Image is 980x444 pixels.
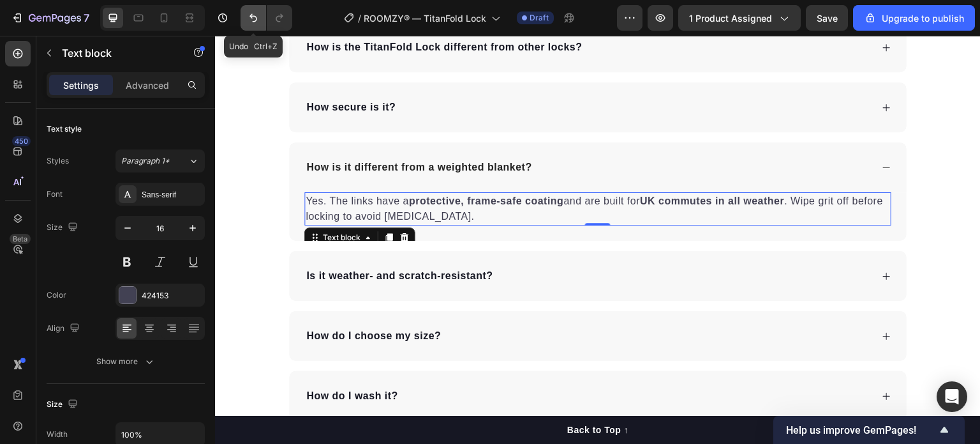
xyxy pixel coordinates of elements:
[121,155,170,167] span: Paragraph 1*
[91,233,278,248] p: Is it weather- and scratch-resistant?
[91,295,226,305] strong: How do I choose my size?
[89,231,279,250] div: Rich Text Editor. Editing area: main
[864,11,964,25] div: Upgrade to publish
[215,36,980,444] iframe: Design area
[47,320,82,337] div: Align
[84,10,89,26] p: 7
[5,5,95,31] button: 7
[89,291,228,310] div: Rich Text Editor. Editing area: main
[47,396,80,413] div: Size
[126,79,169,92] p: Advanced
[364,11,486,25] span: ROOMZY® — TitanFold Lock
[689,11,772,25] span: 1 product assigned
[47,219,80,236] div: Size
[530,12,549,24] span: Draft
[47,155,69,167] div: Styles
[105,196,148,208] div: Text block
[115,149,205,172] button: Paragraph 1*
[91,355,183,365] strong: How do I wash it?
[89,351,185,370] div: Rich Text Editor. Editing area: main
[937,381,967,412] div: Open Intercom Messenger
[425,160,569,171] strong: UK commutes in all weather
[853,5,975,31] button: Upgrade to publish
[142,189,202,201] div: Sans-serif
[47,188,63,200] div: Font
[47,289,66,301] div: Color
[786,422,952,438] button: Show survey - Help us improve GemPages!
[241,5,292,31] div: Undo/Redo
[358,11,361,25] span: /
[352,388,413,401] div: Back to Top ↑
[47,350,205,373] button: Show more
[96,355,156,368] div: Show more
[678,5,801,31] button: 1 product assigned
[10,234,31,244] div: Beta
[62,45,170,61] p: Text block
[786,424,937,436] span: Help us improve GemPages!
[142,290,202,302] div: 424153
[817,13,838,24] span: Save
[63,79,99,92] p: Settings
[47,123,82,135] div: Text style
[806,5,848,31] button: Save
[47,429,68,440] div: Width
[12,136,31,146] div: 450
